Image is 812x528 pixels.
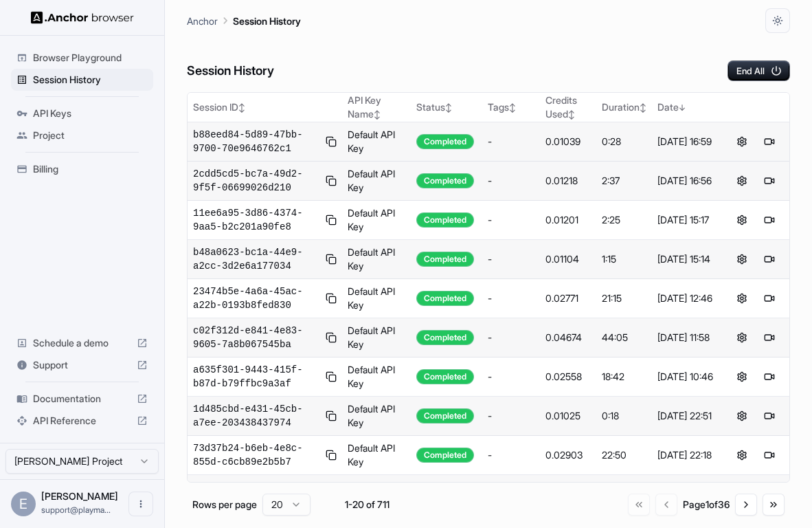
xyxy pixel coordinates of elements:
[41,505,111,515] span: support@playmatic.ai
[342,240,411,279] td: Default API Key
[679,102,686,113] span: ↓
[488,370,535,384] div: -
[657,135,716,148] div: [DATE] 16:59
[416,369,474,384] div: Completed
[545,252,591,266] div: 0.01104
[657,331,716,344] div: [DATE] 11:58
[416,134,474,149] div: Completed
[602,448,646,462] div: 22:50
[445,102,452,113] span: ↕
[602,291,646,305] div: 21:15
[342,475,411,514] td: Default API Key
[193,363,320,390] span: a635f301-9443-415f-b87d-b79ffbc9a3af
[657,448,716,462] div: [DATE] 22:18
[602,213,646,227] div: 2:25
[602,135,646,148] div: 0:28
[488,174,535,188] div: -
[657,174,716,188] div: [DATE] 16:56
[33,162,148,176] span: Billing
[416,252,474,267] div: Completed
[416,448,474,463] div: Completed
[11,69,153,91] div: Session History
[33,73,148,87] span: Session History
[488,135,535,148] div: -
[11,388,153,410] div: Documentation
[31,11,134,24] img: Anchor Logo
[488,448,535,462] div: -
[602,370,646,384] div: 18:42
[193,206,320,234] span: 11ee6a95-3d86-4374-9aa5-b2c201a90fe8
[33,414,131,428] span: API Reference
[33,51,148,65] span: Browser Playground
[657,291,716,305] div: [DATE] 12:46
[342,397,411,436] td: Default API Key
[193,402,320,430] span: 1d485cbd-e431-45cb-a7ee-203438437974
[33,336,131,350] span: Schedule a demo
[545,291,591,305] div: 0.02771
[602,331,646,344] div: 44:05
[187,13,301,28] nav: breadcrumb
[11,158,153,180] div: Billing
[416,212,474,228] div: Completed
[187,61,274,81] h6: Session History
[416,291,474,306] div: Completed
[657,370,716,384] div: [DATE] 10:46
[11,102,153,124] div: API Keys
[488,331,535,344] div: -
[602,409,646,423] div: 0:18
[416,173,474,188] div: Completed
[11,332,153,354] div: Schedule a demo
[342,357,411,397] td: Default API Key
[374,109,381,120] span: ↕
[545,409,591,423] div: 0.01025
[193,128,320,155] span: b88eed84-5d89-47bb-9700-70e9646762c1
[193,441,320,469] span: 73d37b24-b6eb-4e8c-855d-c6cb89e2b5b7
[545,370,591,384] div: 0.02558
[602,174,646,188] div: 2:37
[640,102,646,113] span: ↕
[192,498,257,511] p: Rows per page
[342,162,411,201] td: Default API Key
[602,252,646,266] div: 1:15
[545,448,591,462] div: 0.02903
[193,481,320,508] span: 792e0b08-075b-43ee-94f5-320029f48e20
[11,47,153,69] div: Browser Playground
[728,60,790,81] button: End All
[416,330,474,345] div: Completed
[568,109,575,120] span: ↕
[193,324,320,351] span: c02f312d-e841-4e83-9605-7a8b067545ba
[187,14,218,28] p: Anchor
[33,358,131,372] span: Support
[657,100,716,114] div: Date
[488,409,535,423] div: -
[11,354,153,376] div: Support
[416,100,477,114] div: Status
[657,213,716,227] div: [DATE] 15:17
[657,252,716,266] div: [DATE] 15:14
[342,201,411,240] td: Default API Key
[33,129,148,142] span: Project
[238,102,245,113] span: ↕
[193,100,337,114] div: Session ID
[41,490,118,502] span: Edward Sun
[545,93,591,121] div: Credits Used
[11,124,153,146] div: Project
[545,174,591,188] div: 0.01218
[488,252,535,266] div: -
[342,318,411,357] td: Default API Key
[128,492,153,516] button: Open menu
[416,408,474,423] div: Completed
[342,122,411,162] td: Default API Key
[11,410,153,432] div: API Reference
[683,498,730,511] div: Page 1 of 36
[342,436,411,475] td: Default API Key
[657,409,716,423] div: [DATE] 22:51
[488,213,535,227] div: -
[488,291,535,305] div: -
[33,107,148,120] span: API Keys
[545,135,591,148] div: 0.01039
[509,102,516,113] span: ↕
[233,14,301,28] p: Session History
[193,285,320,312] span: 23474b5e-4a6a-45ac-a22b-0193b8fed830
[342,279,411,318] td: Default API Key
